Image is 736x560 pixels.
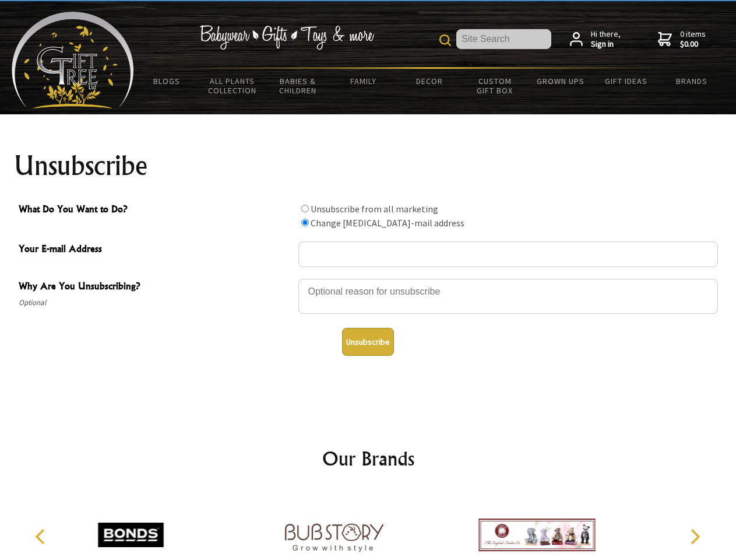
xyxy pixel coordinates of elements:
a: Grown Ups [527,69,593,93]
label: Unsubscribe from all marketing [311,203,438,215]
button: Next [682,524,707,549]
button: Previous [29,524,55,549]
h2: Our Brands [23,444,713,473]
a: Custom Gift Box [462,69,528,103]
a: Brands [659,69,725,93]
a: Gift Ideas [593,69,659,93]
input: What Do You Want to Do? [301,219,309,226]
span: Your E-mail Address [19,242,293,258]
span: 0 items [680,29,706,50]
a: 0 items$0.00 [658,29,706,50]
a: Babies & Children [265,69,331,103]
img: Babywear - Gifts - Toys & more [199,25,374,50]
label: Change [MEDICAL_DATA]-mail address [311,217,464,229]
input: Your E-mail Address [298,242,718,267]
img: product search [439,34,451,46]
a: BLOGS [134,69,200,93]
a: All Plants Collection [200,69,266,103]
span: Optional [19,296,293,310]
img: Babyware - Gifts - Toys and more... [12,12,134,108]
textarea: Why Are You Unsubscribing? [298,279,718,314]
strong: Sign in [591,39,621,50]
a: Family [331,69,397,93]
a: Hi there,Sign in [570,29,621,50]
span: Why Are You Unsubscribing? [19,279,293,296]
span: What Do You Want to Do? [19,202,293,219]
input: What Do You Want to Do? [301,205,309,212]
button: Unsubscribe [342,328,394,356]
input: Site Search [456,29,551,49]
span: Hi there, [591,29,621,50]
h1: Unsubscribe [14,152,723,180]
a: Decor [396,69,462,93]
strong: $0.00 [680,39,706,50]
